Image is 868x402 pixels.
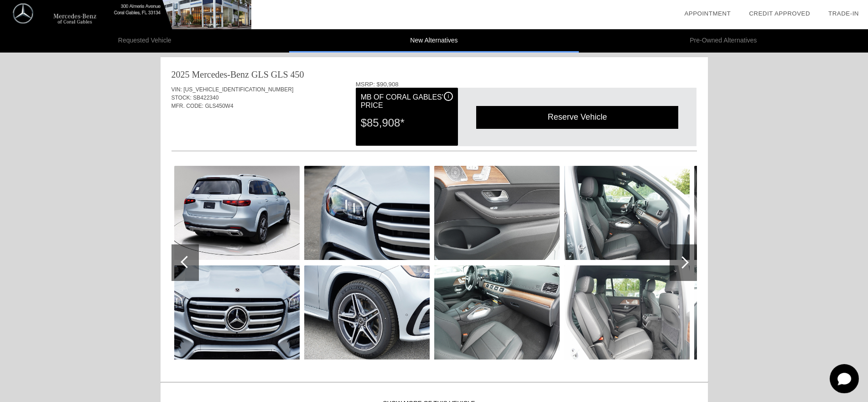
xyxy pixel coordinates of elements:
span: GLS450W4 [205,103,234,109]
li: Pre-Owned Alternatives [579,29,868,53]
div: i [444,92,453,101]
svg: Start Chat [830,364,859,393]
img: image.aspx [564,166,690,260]
img: image.aspx [694,265,820,360]
div: GLS 450 [271,68,304,81]
span: MFR. CODE: [172,103,204,109]
button: Toggle Chat Window [830,364,859,393]
a: Trade-In [828,10,859,17]
img: image.aspx [174,265,300,360]
div: MB of Coral Gables' Price [361,92,453,111]
span: SB422340 [193,95,218,101]
img: image.aspx [694,166,820,260]
img: image.aspx [434,166,560,260]
span: STOCK: [172,95,192,101]
span: [US_VEHICLE_IDENTIFICATION_NUMBER] [183,86,293,93]
a: Credit Approved [749,10,810,17]
div: $85,908* [361,111,453,135]
span: VIN: [172,86,182,93]
img: image.aspx [304,166,430,260]
div: Reserve Vehicle [476,106,678,128]
li: New Alternatives [289,29,578,53]
img: image.aspx [304,265,430,360]
div: Quoted on [DATE] 8:54:09 PM [172,124,697,138]
a: Appointment [684,10,731,17]
div: MSRP: $90,908 [356,81,697,88]
img: image.aspx [174,166,300,260]
div: 2025 Mercedes-Benz GLS [172,68,269,81]
img: image.aspx [434,265,560,360]
img: image.aspx [564,265,690,360]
